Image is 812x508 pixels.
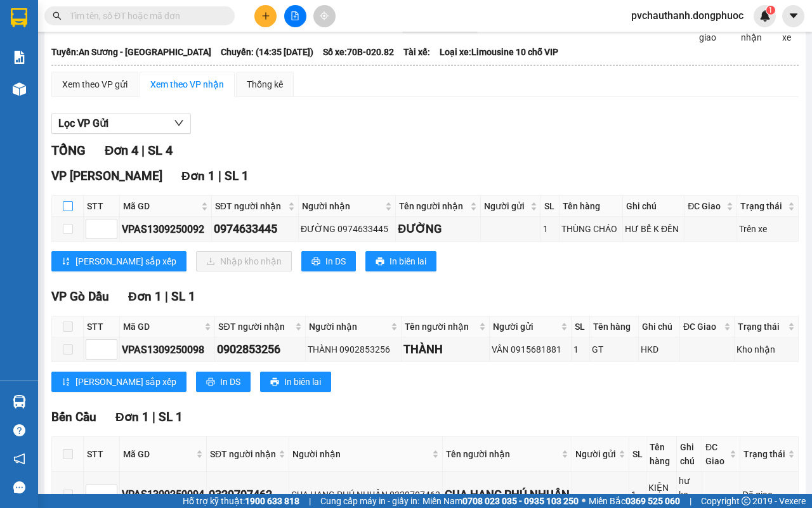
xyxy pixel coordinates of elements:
span: SĐT người nhận [218,320,292,334]
span: question-circle [13,424,25,436]
img: warehouse-icon [13,395,26,408]
span: [PERSON_NAME] sắp xếp [75,375,176,389]
strong: 0369 525 060 [625,496,680,506]
th: Ghi chú [623,196,684,217]
span: SL 1 [159,410,183,424]
button: aim [313,5,336,27]
span: sort-ascending [62,257,70,267]
span: In biên lai [284,375,321,389]
td: 0974633445 [212,217,299,242]
span: SĐT người nhận [215,199,285,213]
span: Trạng thái [738,320,785,334]
span: Người gửi [484,199,528,213]
div: CUA HANG PHÚ NHUẬN [445,486,570,504]
button: file-add [284,5,306,27]
div: CUA HANG PHÚ NHUẬN 0329707462 [291,488,440,502]
span: Bến Cầu [51,410,96,424]
th: Tên hàng [646,437,677,472]
button: printerIn DS [301,251,356,271]
div: THÙNG CHÁO [561,222,620,236]
th: STT [84,196,120,217]
span: VP Gò Dầu [51,289,109,304]
span: Đơn 1 [115,410,149,424]
span: Tên người nhận [405,320,476,334]
span: In DS [220,375,240,389]
span: Tên người nhận [446,447,559,461]
span: ĐC Giao [683,320,721,334]
span: sort-ascending [62,377,70,388]
div: Xem theo VP gửi [62,77,128,91]
button: sort-ascending[PERSON_NAME] sắp xếp [51,372,187,392]
div: 1 [631,488,644,502]
span: Mã GD [123,320,202,334]
b: Tuyến: An Sương - [GEOGRAPHIC_DATA] [51,47,211,57]
span: message [13,481,25,493]
td: VPAS1309250092 [120,217,212,242]
th: SL [629,437,646,472]
div: Đã giao [742,488,796,502]
div: THÀNH [403,341,487,358]
span: notification [13,453,25,465]
span: | [690,494,691,508]
div: 1 [543,222,557,236]
img: logo-vxr [11,8,27,27]
img: warehouse-icon [13,82,26,96]
span: Lọc VP Gửi [58,115,108,131]
img: solution-icon [13,51,26,64]
span: Chuyến: (14:35 [DATE]) [221,45,313,59]
th: STT [84,316,120,337]
span: | [165,289,168,304]
img: icon-new-feature [759,10,771,22]
th: STT [84,437,120,472]
span: Tên người nhận [399,199,468,213]
span: Số xe: 70B-020.82 [323,45,394,59]
span: printer [270,377,279,388]
div: ĐƯỜNG [398,220,478,238]
div: ĐƯỜNG 0974633445 [301,222,393,236]
div: Trên xe [739,222,796,236]
th: Ghi chú [639,316,680,337]
div: VPAS1309250098 [122,342,213,358]
span: SĐT người nhận [210,447,276,461]
span: Miền Bắc [589,494,680,508]
th: SL [572,316,591,337]
div: VÂN 0915681881 [492,342,568,356]
span: copyright [742,497,750,505]
button: Lọc VP Gửi [51,114,191,134]
sup: 1 [766,6,775,15]
span: Mã GD [123,447,193,461]
span: Người gửi [575,447,616,461]
span: Trạng thái [743,447,785,461]
div: 1 [573,342,588,356]
span: Hỗ trợ kỹ thuật: [183,494,299,508]
span: Đơn 1 [128,289,162,304]
div: VPAS1309250092 [122,221,209,237]
span: VP [PERSON_NAME] [51,169,162,183]
div: GT [592,342,636,356]
span: Loại xe: Limousine 10 chỗ VIP [440,45,558,59]
span: Người nhận [302,199,383,213]
div: HKD [641,342,678,356]
span: SL 4 [148,143,173,158]
button: printerIn biên lai [365,251,436,271]
span: search [53,11,62,20]
span: plus [261,11,270,20]
button: caret-down [782,5,804,27]
span: 1 [768,6,773,15]
th: Tên hàng [590,316,639,337]
td: 0902853256 [215,337,306,362]
span: file-add [291,11,299,20]
td: THÀNH [402,337,490,362]
span: pvchauthanh.dongphuoc [621,8,754,23]
div: Thống kê [247,77,283,91]
span: TỔNG [51,143,86,158]
th: Ghi chú [677,437,702,472]
div: 0902853256 [217,341,303,358]
div: 0974633445 [214,220,296,238]
span: | [218,169,221,183]
button: sort-ascending[PERSON_NAME] sắp xếp [51,251,187,271]
input: Tìm tên, số ĐT hoặc mã đơn [70,9,219,23]
th: Tên hàng [560,196,623,217]
span: In DS [325,254,346,268]
span: aim [320,11,329,20]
